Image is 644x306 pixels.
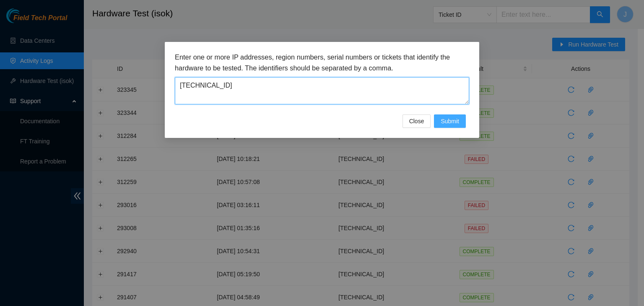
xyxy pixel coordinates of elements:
[434,114,466,128] button: Submit
[402,114,431,128] button: Close
[175,52,469,73] h3: Enter one or more IP addresses, region numbers, serial numbers or tickets that identify the hardw...
[409,117,424,126] span: Close
[441,117,459,126] span: Submit
[175,77,469,104] textarea: [TECHNICAL_ID]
